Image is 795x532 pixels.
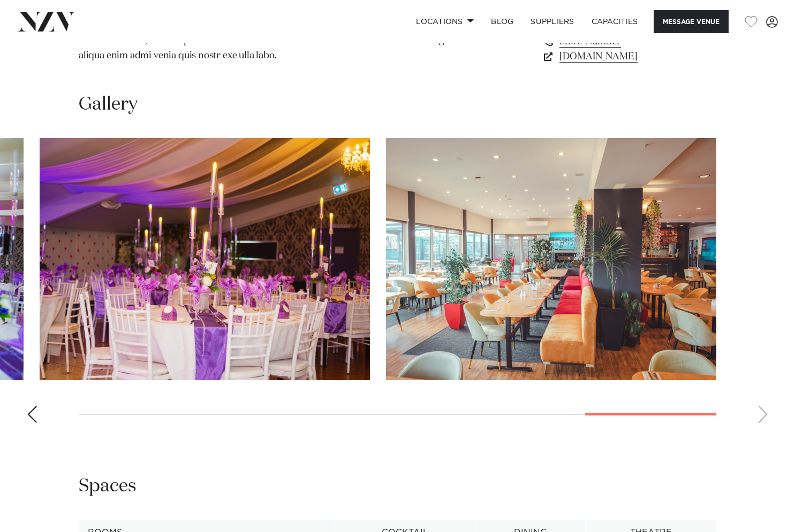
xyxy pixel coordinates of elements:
img: Dining area at Texas Events in Auckland [386,138,716,380]
swiper-slide: 8 / 9 [40,138,370,380]
a: [DOMAIN_NAME] [542,49,716,64]
img: nzv-logo.png [17,12,75,31]
a: Capacities [583,10,647,33]
img: Wedding reception styling at Texas Events [40,138,370,380]
h2: Spaces [79,474,137,498]
h2: Gallery [79,92,138,117]
a: SUPPLIERS [522,10,582,33]
a: Locations [407,10,482,33]
button: Message Venue [654,10,729,33]
swiper-slide: 9 / 9 [386,138,716,380]
a: BLOG [482,10,522,33]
